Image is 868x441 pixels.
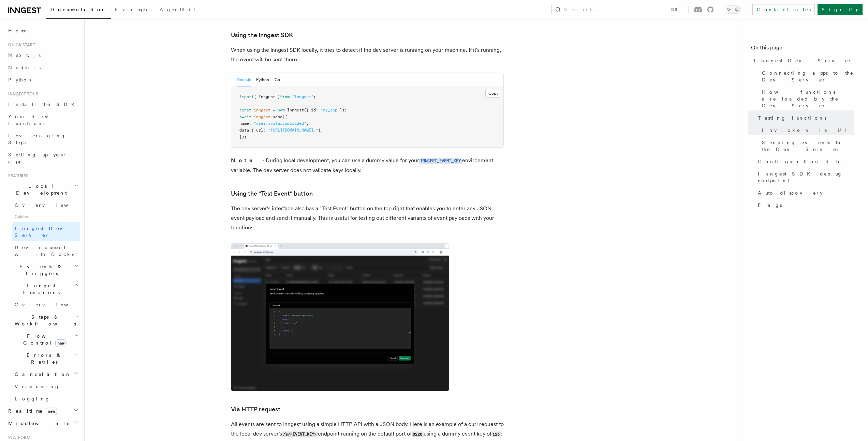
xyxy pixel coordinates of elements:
[759,124,854,136] a: Invoke via UI
[8,77,33,82] span: Python
[256,73,269,87] button: Python
[759,136,854,155] a: Sending events to the Dev Server
[278,108,285,112] span: new
[5,263,74,277] span: Events & Triggers
[751,44,854,55] h4: On this page
[754,57,852,64] span: Inngest Dev Server
[5,408,57,414] span: Realtime
[5,42,35,48] span: Quick start
[5,98,80,110] a: Install the SDK
[249,121,251,126] span: :
[818,4,863,15] a: Sign Up
[15,226,73,238] span: Inngest Dev Server
[231,420,504,439] p: All events are sent to Inngest using a simple HTTP API with a JSON body. Here is an example of a ...
[249,128,251,133] span: :
[239,128,249,133] span: data
[273,108,275,112] span: =
[8,27,27,34] span: Home
[160,7,196,12] span: AgentKit
[239,115,251,119] span: await
[8,52,41,58] span: Next.js
[275,73,280,87] button: Go
[12,368,80,380] button: Cancellation
[5,25,80,37] a: Home
[752,4,815,15] a: Contact sales
[8,152,67,164] span: Setting up your app
[491,431,501,437] code: 123
[5,61,80,74] a: Node.js
[12,330,80,349] button: Flow Controlnew
[552,4,683,15] button: Search...⌘K
[231,30,293,40] a: Using the Inngest SDK
[270,115,282,119] span: .send
[282,431,318,437] code: /e/<EVENT_KEY>
[15,384,60,389] span: Versioning
[12,371,71,378] span: Cancellation
[321,128,323,133] span: ,
[12,393,80,405] a: Logging
[5,299,80,405] div: Inngest Functions
[12,222,80,241] a: Inngest Dev Server
[12,314,76,327] span: Steps & Workflows
[15,396,50,401] span: Logging
[55,339,67,347] span: new
[254,121,306,126] span: "user.avatar.uploaded"
[12,241,80,260] a: Development with Docker
[5,435,31,440] span: Platform
[419,158,462,164] code: INNGEST_EVENT_KEY
[268,128,318,133] span: "[URL][DOMAIN_NAME]."
[759,86,854,112] a: How functions are loaded by the Dev Server
[254,108,270,112] span: inngest
[318,128,321,133] span: }
[5,183,74,196] span: Local Development
[669,6,679,13] kbd: ⌘K
[239,134,247,139] span: });
[313,94,316,99] span: ;
[46,408,57,415] span: new
[282,115,287,119] span: ({
[5,130,80,149] a: Leveraging Steps
[8,102,79,107] span: Install the SDK
[237,73,251,87] button: Node.js
[485,89,501,98] button: Copy
[12,333,75,346] span: Flow Control
[755,187,854,199] a: Auto-discovery
[725,5,741,14] button: Toggle dark mode
[5,49,80,61] a: Next.js
[758,170,854,184] span: Inngest SDK debug endpoint
[239,108,251,112] span: const
[15,302,85,307] span: Overview
[263,128,266,133] span: :
[755,168,854,187] a: Inngest SDK debug endpoint
[251,128,263,133] span: { url
[755,155,854,168] a: Configuration file
[231,405,280,414] a: Via HTTP request
[254,115,270,119] span: inngest
[759,67,854,86] a: Connecting apps to the Dev Server
[5,260,80,279] button: Events & Triggers
[12,211,80,222] span: Guides
[758,189,823,196] span: Auto-discovery
[15,202,85,208] span: Overview
[231,157,262,164] strong: Note
[5,180,80,199] button: Local Development
[254,94,280,99] span: { Inngest }
[321,108,340,112] span: "my_app"
[5,417,80,429] button: Middleware
[231,45,504,64] p: When using the Inngest SDK locally, it tries to detect if the dev server is running on your machi...
[5,420,70,427] span: Middleware
[5,405,80,417] button: Realtimenew
[8,65,41,70] span: Node.js
[755,199,854,211] a: Flags
[231,189,313,198] a: Using the "Test Event" button
[231,243,449,391] img: dev-server-send-event-modal-2025-01-15.png
[12,299,80,311] a: Overview
[111,2,156,18] a: Examples
[412,431,424,437] code: 8228
[762,70,854,83] span: Connecting apps to the Dev Server
[239,94,254,99] span: import
[5,279,80,299] button: Inngest Functions
[304,108,316,112] span: ({ id
[231,156,504,175] p: - During local development, you can use a dummy value for your environment variable. The dev serv...
[419,157,462,164] a: INNGEST_EVENT_KEY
